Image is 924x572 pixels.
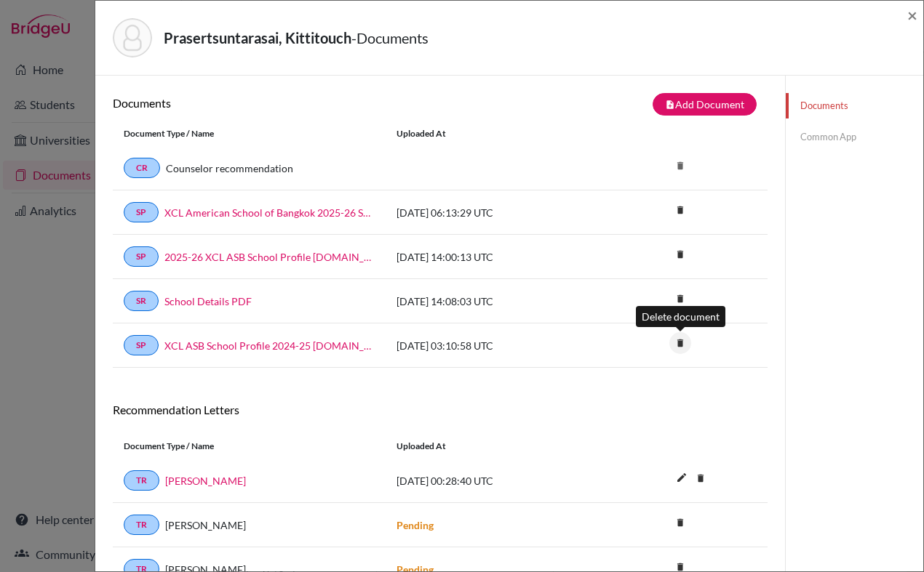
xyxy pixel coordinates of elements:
[907,7,917,24] button: Close
[386,205,604,220] div: [DATE] 06:13:29 UTC
[166,161,293,176] a: Counselor recommendation
[164,249,375,265] a: 2025-26 XCL ASB School Profile [DOMAIN_NAME]_wide
[669,288,691,310] i: delete
[165,517,246,533] span: [PERSON_NAME]
[669,468,694,490] button: edit
[653,93,757,116] button: note_addAdd Document
[669,290,691,310] a: delete
[124,202,159,222] a: SP
[386,440,604,453] div: Uploaded at
[164,294,252,309] a: School Details PDF
[669,514,691,533] a: delete
[690,467,712,489] i: delete
[786,93,923,118] a: Documents
[669,155,691,177] i: delete
[397,519,434,531] strong: Pending
[397,475,493,487] span: [DATE] 00:28:40 UTC
[386,127,604,140] div: Uploaded at
[164,205,375,220] a: XCL American School of Bangkok 2025-26 School Profile [DOMAIN_NAME]_wide
[669,334,691,354] a: delete
[351,29,429,47] span: - Documents
[669,243,691,265] i: delete
[124,246,159,267] a: SP
[124,515,159,535] a: TR
[786,124,923,150] a: Common App
[113,96,440,110] h6: Documents
[636,306,725,327] div: Delete document
[907,4,917,25] span: ×
[669,246,691,265] a: delete
[669,199,691,221] i: delete
[113,403,768,416] h6: Recommendation Letters
[124,158,160,178] a: CR
[665,100,675,110] i: note_add
[386,294,604,309] div: [DATE] 14:08:03 UTC
[113,127,386,140] div: Document Type / Name
[165,473,246,488] a: [PERSON_NAME]
[690,470,712,489] a: delete
[386,338,604,353] div: [DATE] 03:10:58 UTC
[670,466,693,489] i: edit
[124,291,159,311] a: SR
[164,29,351,47] strong: Prasertsuntarasai, Kittitouch
[164,338,375,353] a: XCL ASB School Profile 2024-25 [DOMAIN_NAME]_wide
[669,201,691,221] a: delete
[124,470,159,491] a: TR
[669,332,691,354] i: delete
[669,512,691,533] i: delete
[386,249,604,265] div: [DATE] 14:00:13 UTC
[113,440,386,453] div: Document Type / Name
[124,335,159,355] a: SP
